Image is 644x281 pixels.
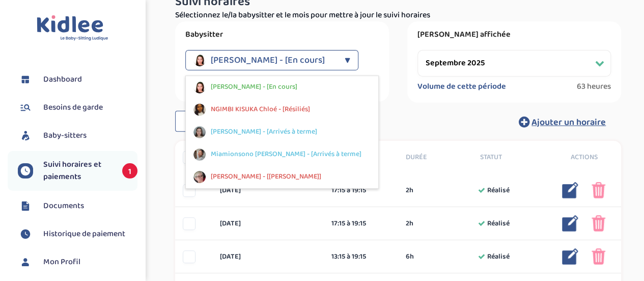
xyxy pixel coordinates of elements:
span: Dashboard [43,73,82,86]
span: Besoins de garde [43,101,103,114]
img: modifier_bleu.png [562,248,578,265]
span: 6h [406,251,414,262]
img: babysitters.svg [18,128,33,143]
a: Historique de paiement [18,226,137,242]
img: poubelle_rose.png [592,248,605,265]
div: [DATE] [212,251,324,262]
span: Miamionsono [PERSON_NAME] - [Arrivés à terme] [211,149,361,160]
div: 17:15 à 19:15 [331,218,390,229]
div: Actions [547,152,621,163]
span: Ajouter un horaire [531,115,606,130]
img: suivihoraire.svg [18,226,33,242]
span: [PERSON_NAME] - [En cours] [211,82,297,92]
a: Suivi horaires et paiements 1 [18,159,137,183]
img: besoin.svg [18,100,33,115]
a: Mon Profil [18,254,137,270]
a: Dashboard [18,72,137,87]
div: ▼ [345,50,350,70]
span: Suivi horaires et paiements [43,159,112,183]
div: 17:15 à 19:15 [331,185,390,196]
span: Mon Profil [43,256,80,268]
a: Baby-sitters [18,128,137,143]
span: Réalisé [487,251,510,262]
label: Volume de cette période [417,82,506,92]
span: 63 heures [577,82,611,92]
img: logo.svg [37,15,108,41]
img: poubelle_rose.png [592,215,605,232]
img: avatar_ngimbi-kisuka-chloe_2024_09_25_18_22_28.png [193,104,206,116]
div: Statut [472,152,547,163]
img: avatar_keramane-safia_2023_10_10_12_45_27.png [193,171,206,183]
span: Documents [43,200,84,212]
img: modifier_bleu.png [562,215,578,232]
span: 2h [406,218,413,229]
label: [PERSON_NAME] affichée [417,30,611,40]
span: Réalisé [487,185,510,196]
a: Besoins de garde [18,100,137,115]
div: [DATE] [212,185,324,196]
img: dashboard.svg [18,72,33,87]
img: profil.svg [18,254,33,270]
img: modifier_bleu.png [562,182,578,198]
span: [PERSON_NAME] - [[PERSON_NAME]] [211,171,321,182]
img: documents.svg [18,198,33,214]
label: Babysitter [185,30,379,40]
span: 1 [122,163,137,178]
span: Réalisé [487,218,510,229]
img: avatar_chermat-thania_2023_12_07_23_40_45.png [193,81,206,93]
span: Historique de paiement [43,228,125,240]
span: Baby-sitters [43,130,87,142]
img: avatar_chermat-thania_2023_12_07_23_40_45.png [193,54,206,66]
span: [PERSON_NAME] - [Arrivés à terme] [211,126,317,137]
img: avatar_proux-marianne_2023_06_12_14_11_40.png [193,126,206,138]
img: poubelle_rose.png [592,182,605,198]
div: Durée [398,152,472,163]
div: 13:15 à 19:15 [331,251,390,262]
p: Sélectionnez le/la babysitter et le mois pour mettre à jour le suivi horaires [175,9,621,21]
button: Modifier mes horaires généraux [175,111,333,132]
span: [PERSON_NAME] - [En cours] [211,50,325,70]
img: avatar_miamionsono-rita_2023_10_31_13_28_19.png [193,148,206,161]
a: Documents [18,198,137,214]
span: NGIMBI KISUKA Chloé - [Résiliés] [211,104,310,115]
button: Ajouter un horaire [503,111,621,133]
div: [DATE] [212,218,324,229]
img: suivihoraire.svg [18,163,33,178]
span: 2h [406,185,413,196]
